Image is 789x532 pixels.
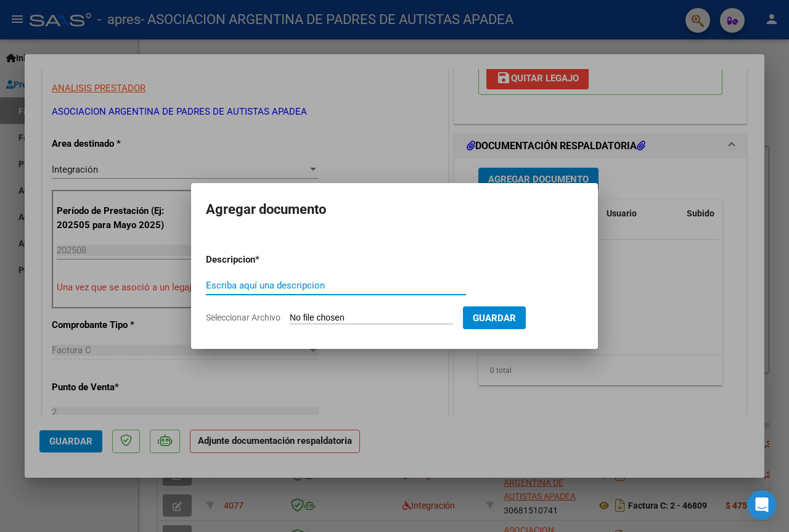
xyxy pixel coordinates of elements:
span: Seleccionar Archivo [206,313,280,322]
div: Open Intercom Messenger [747,490,777,520]
h2: Agregar documento [206,198,583,221]
span: Guardar [473,313,516,324]
p: Descripcion [206,253,319,267]
button: Guardar [463,306,526,329]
